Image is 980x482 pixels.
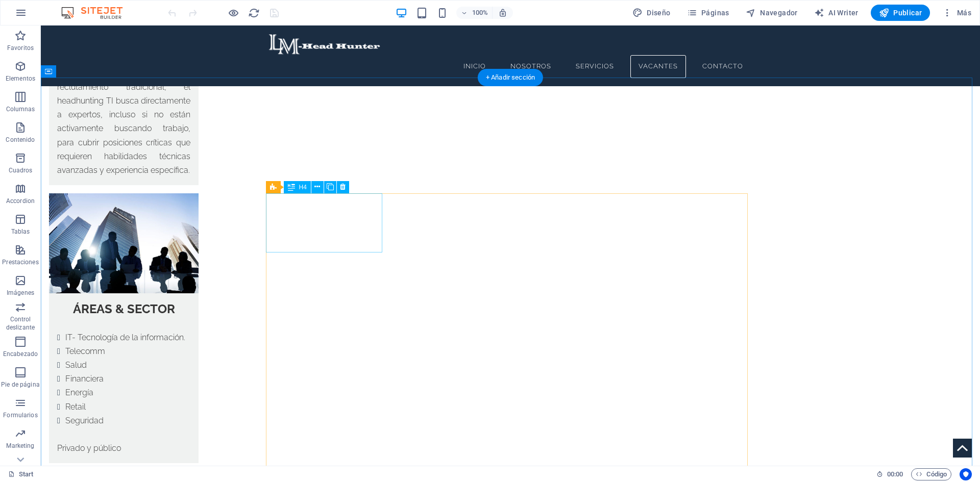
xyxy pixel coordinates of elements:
[7,289,34,297] p: Imágenes
[8,468,34,480] a: Haz clic para cancelar la selección y doble clic para abrir páginas
[887,468,903,480] span: 00 00
[916,468,947,480] span: Código
[894,470,896,478] span: :
[248,7,260,19] button: reload
[911,468,951,480] button: Código
[6,442,34,450] p: Marketing
[456,7,493,19] button: 100%
[628,5,675,21] div: Diseño (Ctrl+Alt+Y)
[938,5,975,21] button: Más
[683,5,733,21] button: Páginas
[814,8,859,18] span: AI Writer
[227,7,239,19] button: Haz clic para salir del modo de previsualización y seguir editando
[6,74,35,83] p: Elementos
[3,411,37,419] p: Formularios
[742,5,802,21] button: Navegador
[628,5,675,21] button: Diseño
[478,69,543,86] div: + Añadir sección
[248,7,260,19] i: Volver a cargar página
[879,8,922,18] span: Publicar
[11,227,30,236] p: Tablas
[960,468,972,480] button: Usercentrics
[498,8,507,17] i: Al redimensionar, ajustar el nivel de zoom automáticamente para ajustarse al dispositivo elegido.
[59,7,135,19] img: Editor Logo
[472,7,488,19] h6: 100%
[687,8,729,18] span: Páginas
[810,5,863,21] button: AI Writer
[876,468,903,480] h6: Tiempo de la sesión
[1,380,39,389] p: Pie de página
[942,8,971,18] span: Más
[3,350,38,358] p: Encabezado
[6,136,35,144] p: Contenido
[2,258,38,266] p: Prestaciones
[9,166,33,174] p: Cuadros
[746,8,798,18] span: Navegador
[6,105,35,113] p: Columnas
[7,44,34,52] p: Favoritos
[632,8,671,18] span: Diseño
[871,5,930,21] button: Publicar
[299,184,307,190] span: H4
[6,197,35,205] p: Accordion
